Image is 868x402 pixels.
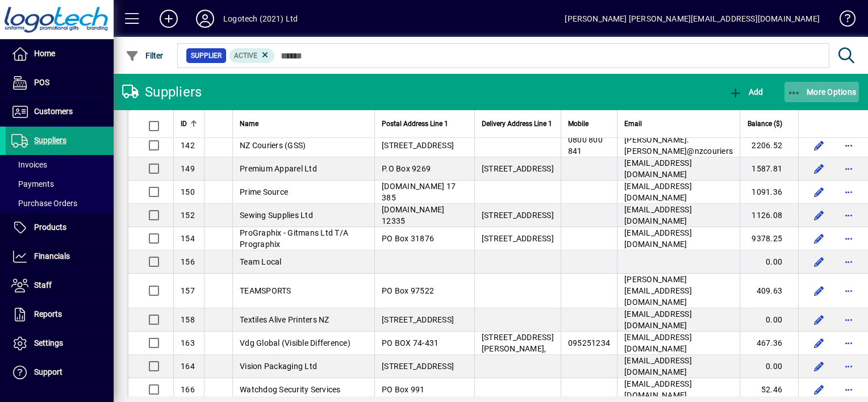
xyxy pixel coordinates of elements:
span: [EMAIL_ADDRESS][DOMAIN_NAME] [624,158,692,179]
a: Financials [6,242,114,271]
span: Prime Source [240,187,288,196]
div: Name [240,118,368,130]
span: Customers [34,107,73,116]
span: TEAMSPORTS [240,286,291,295]
div: Balance ($) [747,118,792,130]
a: Customers [6,98,114,126]
span: 156 [181,257,195,266]
span: Active [234,52,257,60]
span: [EMAIL_ADDRESS][DOMAIN_NAME] [624,309,692,330]
span: Sewing Supplies Ltd [240,211,313,220]
span: POS [34,78,49,87]
a: Staff [6,271,114,300]
button: More options [840,229,858,248]
a: Invoices [6,155,114,174]
span: Invoices [11,160,47,169]
span: Balance ($) [748,118,782,130]
a: Home [6,40,114,68]
button: Add [726,82,766,102]
button: Edit [810,253,828,271]
td: 409.63 [740,274,798,308]
a: Reports [6,300,114,329]
span: [EMAIL_ADDRESS][DOMAIN_NAME] [624,205,692,225]
span: Support [34,367,62,376]
span: More Options [787,87,857,97]
a: Purchase Orders [6,194,114,213]
span: [EMAIL_ADDRESS][DOMAIN_NAME] [624,356,692,376]
button: More options [840,160,858,178]
button: More options [840,282,858,300]
span: Staff [34,280,52,290]
a: Knowledge Base [831,2,854,39]
span: 157 [181,286,195,295]
span: PO Box 31876 [382,234,434,243]
button: Edit [810,311,828,329]
span: Supplier [191,50,222,61]
span: [EMAIL_ADDRESS][DOMAIN_NAME] [624,379,692,400]
span: PO BOX 74-431 [382,338,439,347]
span: 164 [181,362,195,371]
button: Profile [187,9,223,29]
span: Watchdog Security Services [240,385,341,394]
span: [DOMAIN_NAME] 12335 [382,205,444,225]
span: PO Box 991 [382,385,425,394]
button: More options [840,334,858,352]
td: 467.36 [740,332,798,355]
button: Edit [810,136,828,154]
button: Edit [810,282,828,300]
td: 0.00 [740,250,798,274]
button: Add [151,9,187,29]
div: Suppliers [122,83,202,101]
button: More Options [784,82,859,102]
span: Team Local [240,257,282,266]
span: [DOMAIN_NAME] 17 385 [382,182,456,202]
button: Filter [123,45,166,66]
span: 149 [181,164,195,173]
span: [STREET_ADDRESS] [482,211,554,220]
a: POS [6,69,114,97]
button: Edit [810,334,828,352]
span: [STREET_ADDRESS] [482,234,554,243]
a: Products [6,213,114,242]
span: [STREET_ADDRESS] [382,141,454,150]
button: Edit [810,357,828,375]
span: Settings [34,338,63,347]
td: 1587.81 [740,157,798,181]
span: Vdg Global (Visible Difference) [240,338,350,347]
span: 152 [181,211,195,220]
td: 0.00 [740,308,798,332]
mat-chip: Activation Status: Active [229,48,275,63]
a: Settings [6,329,114,358]
span: Postal Address Line 1 [382,118,448,130]
div: Mobile [568,118,610,130]
span: [EMAIL_ADDRESS][DOMAIN_NAME] [624,182,692,202]
span: P.O Box 9269 [382,164,431,173]
span: [STREET_ADDRESS][PERSON_NAME], [482,333,554,353]
span: Filter [126,51,164,60]
td: 52.46 [740,378,798,401]
span: 150 [181,187,195,196]
span: Suppliers [34,136,66,145]
td: 2206.52 [740,134,798,157]
span: Name [240,118,258,130]
button: More options [840,136,858,154]
span: Vision Packaging Ltd [240,362,317,371]
span: 095251234 [568,338,610,347]
span: 154 [181,234,195,243]
span: Financials [34,252,70,261]
span: [STREET_ADDRESS] [382,362,454,371]
td: 9378.25 [740,227,798,250]
span: 166 [181,385,195,394]
span: Home [34,49,55,58]
td: 0.00 [740,355,798,378]
button: Edit [810,380,828,399]
button: Edit [810,229,828,248]
span: Products [34,223,66,232]
span: Mobile [568,118,589,130]
div: Email [624,118,733,130]
span: NZ Couriers (GSS) [240,141,306,150]
span: 142 [181,141,195,150]
button: More options [840,183,858,201]
span: Payments [11,179,54,189]
button: More options [840,380,858,399]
